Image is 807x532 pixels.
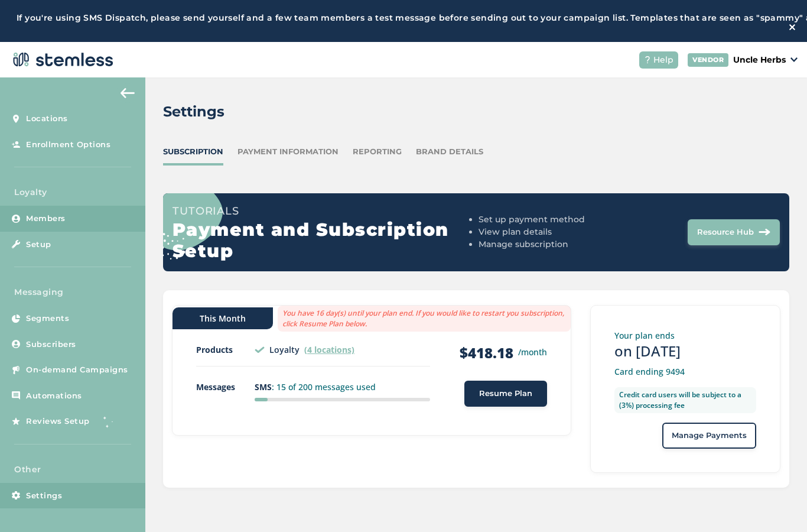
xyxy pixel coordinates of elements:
img: icon-help-white-03924b79.svg [644,56,651,63]
li: View plan details [479,226,627,238]
h2: Payment and Subscription Setup [173,219,474,262]
strong: SMS [255,381,272,392]
span: Resume Plan [479,388,532,400]
p: Uncle Herbs [733,54,786,66]
div: Brand Details [416,146,483,158]
div: VENDOR [688,53,728,67]
img: glitter-stars-b7820f95.gif [99,410,122,433]
img: icon-check-small-874e9765.svg [255,346,265,353]
strong: $418.18 [460,343,513,362]
li: Manage subscription [479,238,627,251]
span: Settings [26,490,62,502]
span: On-demand Campaigns [26,364,128,376]
label: You have 16 day(s) until your plan end. If you would like to restart you subscription, click Resu... [278,306,571,332]
small: /month [518,346,547,358]
span: Help [653,54,673,66]
h3: Tutorials [173,203,474,219]
button: Resource Hub [688,219,780,245]
p: Products [196,343,255,356]
div: Subscription [163,146,223,158]
span: Segments [26,313,69,325]
span: Resource Hub [697,226,754,238]
span: Manage Payments [672,430,747,442]
p: : 15 of 200 messages used [255,381,430,393]
span: Setup [26,239,51,251]
label: (4 locations) [304,344,354,355]
h3: on [DATE] [614,342,756,361]
h2: Settings [163,101,224,122]
img: icon-close-white-1ed751a3.svg [789,24,795,30]
button: Manage Payments [662,423,756,449]
li: Set up payment method [479,213,627,226]
button: Resume Plan [464,381,547,407]
div: Payment Information [237,146,339,158]
iframe: Chat Widget [748,475,807,532]
div: Reporting [353,146,402,158]
div: This Month [173,307,273,329]
span: Subscribers [26,339,76,351]
p: Your plan ends [614,329,756,342]
img: icon-arrow-back-accent-c549486e.svg [121,88,135,98]
span: Automations [26,390,82,402]
span: Members [26,213,66,225]
span: Locations [26,113,68,125]
p: Messages [196,381,255,393]
img: logo-dark-0685b13c.svg [9,48,113,72]
p: Card ending 9494 [614,365,756,378]
p: Loyalty [269,343,300,356]
img: icon_down-arrow-small-66adaf34.svg [790,57,798,62]
span: Reviews Setup [26,416,90,427]
label: Credit card users will be subject to a (3%) processing fee [614,387,756,413]
span: Enrollment Options [26,139,110,151]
